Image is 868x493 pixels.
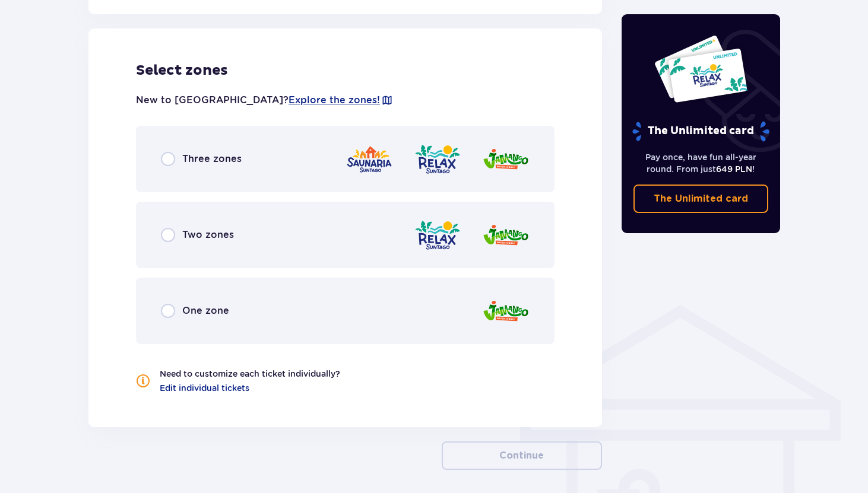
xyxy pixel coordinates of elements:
[633,185,769,213] a: The Unlimited card
[289,94,380,107] a: Explore the zones!
[716,164,752,174] span: 649 PLN
[631,121,771,142] p: The Unlimited card
[346,142,393,176] img: zone logo
[136,62,555,79] p: Select zones
[633,151,769,175] p: Pay once, have fun all-year round. From just !
[482,142,530,176] img: zone logo
[499,449,544,462] p: Continue
[182,152,242,166] p: Three zones
[182,304,229,317] p: One zone
[442,441,602,470] button: Continue
[654,192,748,205] p: The Unlimited card
[482,294,530,328] img: zone logo
[182,228,234,241] p: Two zones
[482,218,530,252] img: zone logo
[414,218,461,252] img: zone logo
[136,94,393,107] p: New to [GEOGRAPHIC_DATA]?
[414,142,461,176] img: zone logo
[160,382,249,394] a: Edit individual tickets
[160,368,340,380] p: Need to customize each ticket individually?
